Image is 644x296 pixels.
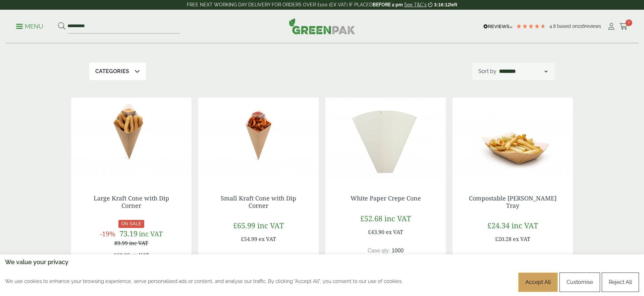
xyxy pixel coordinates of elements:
[602,273,639,292] a: Reject All
[512,220,538,230] span: inc VAT
[257,220,284,230] span: inc VAT
[325,98,446,181] img: DSC6053a
[259,235,276,243] span: ex VAT
[198,98,319,181] img: Small Kraft Cone With Contents (Chips) Frontal
[516,23,546,29] div: 4.79 Stars
[100,229,115,238] span: -19%
[495,235,512,243] span: £20.28
[620,23,628,30] i: Cart
[351,194,421,202] a: White Paper Crepe Cone
[620,21,628,32] a: 0
[221,194,296,210] a: Small Kraft Cone with Dip Corner
[469,194,556,210] a: Compostable [PERSON_NAME] Tray
[119,228,138,238] span: 73.19
[498,67,549,75] select: Shop order
[384,213,411,223] span: inc VAT
[5,258,639,266] h5: We value your privacy
[5,278,402,285] div: We use cookies to enhance your browsing experience, serve personalised ads or content, and analys...
[450,2,457,7] span: left
[368,228,384,236] span: £43.90
[549,23,557,29] span: 4.8
[386,228,403,236] span: ex VAT
[557,23,578,29] span: Based on
[139,229,163,238] span: inc VAT
[241,235,257,243] span: £54.99
[16,22,43,29] a: Menu
[16,22,43,31] p: Menu
[360,213,382,223] span: £52.68
[95,67,129,75] p: Categories
[478,67,496,75] p: Sort by
[131,251,149,259] span: ex VAT
[559,273,600,292] a: Customise
[607,23,615,30] i: My Account
[71,98,192,181] img: Large Kraft Cone With Contents (Churros) Frontal
[518,273,558,292] a: Accept All
[121,221,142,226] span: On sale
[114,251,130,259] span: £60.99
[373,2,403,7] strong: BEFORE 2 pm
[452,98,573,181] img: chip tray
[585,23,601,29] span: reviews
[483,24,513,29] img: REVIEWS.io
[114,239,128,247] span: 89.99
[513,235,530,243] span: ex VAT
[368,248,390,253] span: Case qty:
[487,220,509,230] span: £24.34
[392,248,404,253] span: 1000
[626,19,632,26] span: 0
[289,18,355,34] img: GreenPak Supplies
[233,220,255,230] span: £65.99
[578,23,585,29] span: 216
[404,2,427,7] a: See T&C's
[434,2,450,7] span: 3:16:12
[94,194,169,210] a: Large Kraft Cone with Dip Corner
[129,239,148,247] span: inc VAT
